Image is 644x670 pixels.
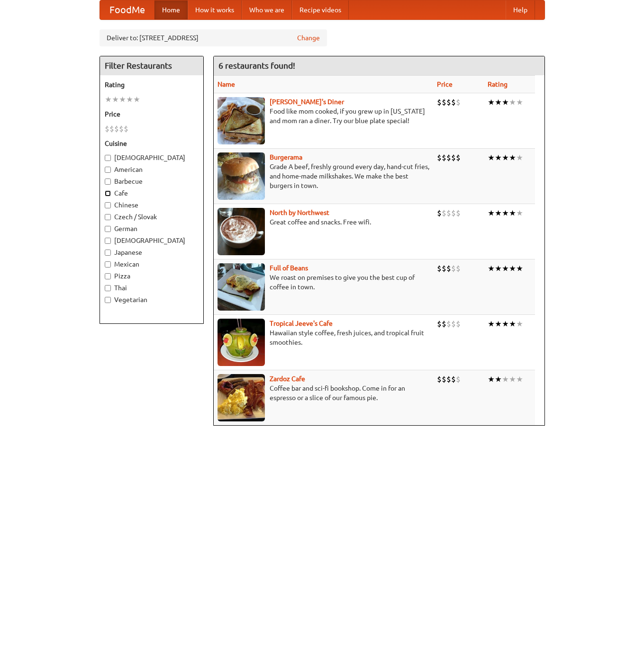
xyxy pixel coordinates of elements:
[218,319,265,366] img: jeeves.jpg
[506,0,535,19] a: Help
[516,374,523,384] li: ★
[124,124,128,134] li: $
[218,152,265,200] img: burgerama.jpg
[126,94,133,105] li: ★
[105,238,111,244] input: [DEMOGRAPHIC_DATA]
[270,375,305,383] a: Zardoz Cafe
[456,263,461,274] li: $
[509,208,516,218] li: ★
[509,374,516,384] li: ★
[495,374,502,384] li: ★
[218,80,235,88] a: Name
[442,263,446,274] li: $
[218,107,429,125] p: Food like mom cooked, if you grew up in [US_STATE] and mom ran a diner. Try our blue plate special!
[218,328,429,347] p: Hawaiian style coffee, fresh juices, and tropical fruit smoothies.
[270,209,329,216] a: North by Northwest
[105,295,199,304] label: Vegetarian
[105,250,111,256] input: Japanese
[292,0,349,19] a: Recipe videos
[488,263,495,274] li: ★
[218,273,429,292] p: We roast on premises to give you the best cup of coffee in town.
[451,319,456,329] li: $
[495,319,502,329] li: ★
[456,208,461,218] li: $
[451,97,456,107] li: $
[119,124,124,134] li: $
[270,153,302,161] a: Burgerama
[154,0,188,19] a: Home
[105,177,199,186] label: Barbecue
[442,152,446,163] li: $
[437,263,442,274] li: $
[105,80,199,89] h5: Rating
[218,61,295,70] ng-pluralize: 6 restaurants found!
[488,80,508,88] a: Rating
[270,264,308,272] a: Full of Beans
[442,374,446,384] li: $
[509,97,516,107] li: ★
[100,56,203,75] h4: Filter Restaurants
[437,374,442,384] li: $
[446,97,451,107] li: $
[456,319,461,329] li: $
[119,94,126,105] li: ★
[437,319,442,329] li: $
[105,165,199,174] label: American
[442,319,446,329] li: $
[105,190,111,197] input: Cafe
[105,214,111,220] input: Czech / Slovak
[218,374,265,421] img: zardoz.jpg
[100,0,154,19] a: FoodMe
[218,97,265,144] img: sallys.jpg
[456,152,461,163] li: $
[218,384,429,402] p: Coffee bar and sci-fi bookshop. Come in for an espresso or a slice of our famous pie.
[270,320,333,327] a: Tropical Jeeve's Cafe
[516,319,523,329] li: ★
[516,263,523,274] li: ★
[509,263,516,274] li: ★
[105,153,199,162] label: [DEMOGRAPHIC_DATA]
[495,208,502,218] li: ★
[105,224,199,233] label: German
[105,179,111,185] input: Barbecue
[105,167,111,173] input: American
[105,109,199,119] h5: Price
[488,374,495,384] li: ★
[270,98,344,106] a: [PERSON_NAME]'s Diner
[133,94,140,105] li: ★
[509,152,516,163] li: ★
[105,248,199,257] label: Japanese
[188,0,242,19] a: How it works
[502,263,509,274] li: ★
[437,208,442,218] li: $
[100,29,327,46] div: Deliver to: [STREET_ADDRESS]
[242,0,292,19] a: Who we are
[446,263,451,274] li: $
[297,33,320,43] a: Change
[442,208,446,218] li: $
[105,283,199,293] label: Thai
[451,263,456,274] li: $
[451,374,456,384] li: $
[105,188,199,198] label: Cafe
[218,162,429,190] p: Grade A beef, freshly ground every day, hand-cut fries, and home-made milkshakes. We make the bes...
[509,319,516,329] li: ★
[502,208,509,218] li: ★
[495,97,502,107] li: ★
[114,124,119,134] li: $
[112,94,119,105] li: ★
[451,208,456,218] li: $
[446,208,451,218] li: $
[488,97,495,107] li: ★
[218,208,265,255] img: north.jpg
[105,124,109,134] li: $
[105,139,199,148] h5: Cuisine
[502,319,509,329] li: ★
[105,200,199,210] label: Chinese
[502,374,509,384] li: ★
[437,97,442,107] li: $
